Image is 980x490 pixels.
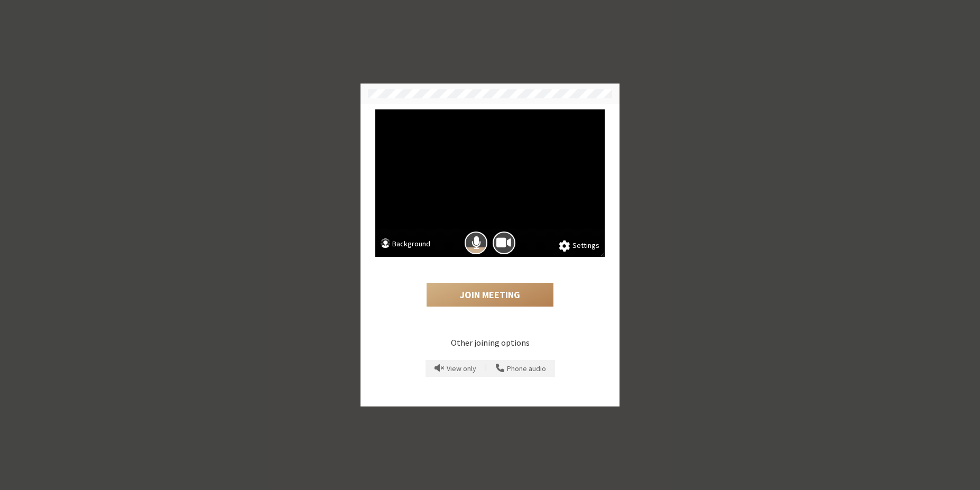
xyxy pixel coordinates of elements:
[447,365,476,373] span: View only
[375,336,605,349] p: Other joining options
[493,232,515,254] button: Camera is on
[507,365,546,373] span: Phone audio
[485,362,487,375] span: |
[492,360,550,377] button: Use your phone for mic and speaker while you view the meeting on this device.
[381,238,430,252] button: Background
[431,360,480,377] button: Prevent echo when there is already an active mic and speaker in the room.
[559,240,599,252] button: Settings
[427,283,553,307] button: Join Meeting
[465,232,487,254] button: Mic is on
